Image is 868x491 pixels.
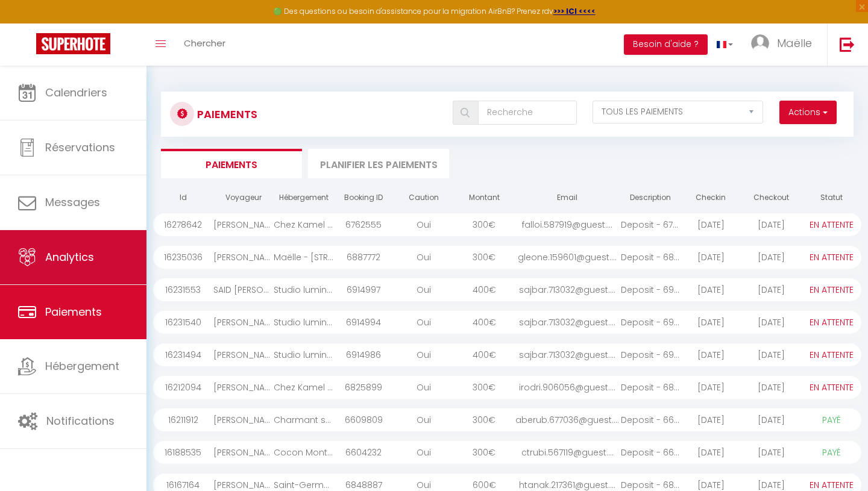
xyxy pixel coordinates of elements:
[334,408,394,431] div: 6609809
[681,441,741,464] div: [DATE]
[36,33,110,54] img: Super Booking
[153,278,213,301] div: 16231553
[514,311,620,334] div: sajbar.713032@guest....
[308,149,449,178] li: Planifier les paiements
[621,408,681,431] div: Deposit - 6609809 - ...
[213,311,274,334] div: [PERSON_NAME]
[153,376,213,399] div: 16212094
[621,187,681,208] th: Description
[213,376,274,399] div: [PERSON_NAME]
[45,140,115,155] span: Réservations
[153,187,213,208] th: Id
[454,343,514,366] div: 400
[274,213,334,236] div: Chez Kamel - [STREET_ADDRESS]
[514,343,620,366] div: sajbar.713032@guest....
[489,479,496,491] span: €
[741,278,801,301] div: [DATE]
[213,213,274,236] div: [PERSON_NAME]
[454,441,514,464] div: 300
[681,246,741,269] div: [DATE]
[742,23,827,66] a: ... Maëlle
[621,278,681,301] div: Deposit - 6914997 - ...
[681,213,741,236] div: [DATE]
[454,311,514,334] div: 400
[681,311,741,334] div: [DATE]
[454,213,514,236] div: 300
[553,6,596,16] a: >>> ICI <<<<
[394,408,454,431] div: Oui
[274,343,334,366] div: Studio lumineux & calme – Netflix, CHU & métro 14
[45,85,107,100] span: Calendriers
[621,441,681,464] div: Deposit - 6604232 - ...
[454,246,514,269] div: 300
[46,413,115,428] span: Notifications
[394,213,454,236] div: Oui
[624,34,708,55] button: Besoin d'aide ?
[274,278,334,301] div: Studio lumineux & calme – Netflix, CHU & métro 14
[334,311,394,334] div: 6914994
[394,311,454,334] div: Oui
[153,311,213,334] div: 16231540
[488,381,495,393] span: €
[153,441,213,464] div: 16188535
[741,408,801,431] div: [DATE]
[213,343,274,366] div: [PERSON_NAME]
[454,187,514,208] th: Montant
[681,343,741,366] div: [DATE]
[161,149,302,178] li: Paiements
[621,311,681,334] div: Deposit - 6914994 - ...
[213,278,274,301] div: SAID [PERSON_NAME]
[213,408,274,431] div: [PERSON_NAME]
[334,376,394,399] div: 6825899
[334,343,394,366] div: 6914986
[213,187,274,208] th: Voyageur
[741,441,801,464] div: [DATE]
[741,311,801,334] div: [DATE]
[45,195,100,210] span: Messages
[454,376,514,399] div: 300
[394,441,454,464] div: Oui
[681,376,741,399] div: [DATE]
[801,187,861,208] th: Statut
[394,278,454,301] div: Oui
[514,408,620,431] div: aberub.677036@guest....
[621,246,681,269] div: Deposit - 6887772 - ...
[741,246,801,269] div: [DATE]
[334,278,394,301] div: 6914997
[489,349,496,361] span: €
[681,278,741,301] div: [DATE]
[751,34,769,52] img: ...
[489,316,496,328] span: €
[488,251,495,263] span: €
[514,246,620,269] div: gleone.159601@guest....
[274,376,334,399] div: Chez Kamel - [STREET_ADDRESS]
[621,376,681,399] div: Deposit - 6825899 - ...
[741,213,801,236] div: [DATE]
[488,219,495,231] span: €
[394,376,454,399] div: Oui
[184,37,225,49] span: Chercher
[274,408,334,431] div: Charmant studio – cœur de [GEOGRAPHIC_DATA]/[GEOGRAPHIC_DATA]
[454,408,514,431] div: 300
[514,187,620,208] th: Email
[621,213,681,236] div: Deposit - 6762555 - ...
[274,311,334,334] div: Studio lumineux & calme – Netflix, CHU & métro 14
[45,304,102,319] span: Paiements
[153,343,213,366] div: 16231494
[45,358,119,374] span: Hébergement
[741,376,801,399] div: [DATE]
[478,101,577,125] input: Recherche
[153,408,213,431] div: 16211912
[514,278,620,301] div: sajbar.713032@guest....
[394,246,454,269] div: Oui
[213,441,274,464] div: [PERSON_NAME]
[681,408,741,431] div: [DATE]
[153,246,213,269] div: 16235036
[514,376,620,399] div: irodri.906056@guest....
[394,187,454,208] th: Caution
[489,284,496,296] span: €
[274,187,334,208] th: Hébergement
[153,213,213,236] div: 16278642
[840,37,855,52] img: logout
